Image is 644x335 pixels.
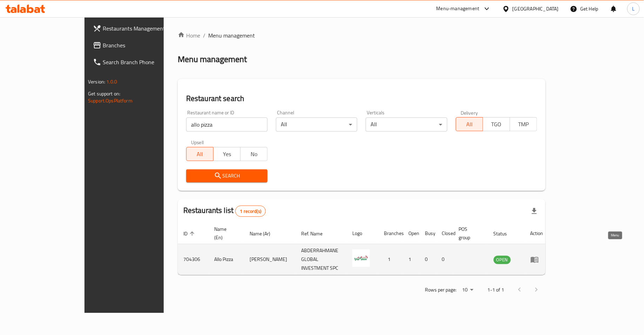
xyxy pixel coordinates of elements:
[347,223,378,244] th: Logo
[459,119,480,129] span: All
[186,147,213,161] button: All
[486,119,507,129] span: TGO
[436,5,480,13] div: Menu-management
[183,229,197,238] span: ID
[378,244,403,275] td: 1
[88,89,120,98] span: Get support on:
[420,244,436,275] td: 0
[296,244,347,275] td: ABDERRAHMANE GLOBAL INVESTMENT SPC
[494,229,516,238] span: Status
[366,118,447,132] div: All
[87,37,192,54] a: Branches
[436,244,453,275] td: 0
[459,225,480,242] span: POS group
[425,286,456,294] p: Rows per page:
[510,117,537,131] button: TMP
[192,172,262,180] span: Search
[186,169,267,182] button: Search
[103,24,187,33] span: Restaurants Management
[87,54,192,71] a: Search Branch Phone
[632,5,635,13] span: L
[352,249,370,267] img: Allo Pizza
[240,147,267,161] button: No
[191,140,204,145] label: Upsell
[103,41,187,49] span: Branches
[513,119,534,129] span: TMP
[483,117,510,131] button: TGO
[525,223,549,244] th: Action
[214,225,236,242] span: Name (En)
[183,205,266,217] h2: Restaurants list
[403,244,420,275] td: 1
[244,244,296,275] td: [PERSON_NAME]
[178,244,209,275] td: 704306
[216,149,238,159] span: Yes
[209,244,244,275] td: Allo Pizza
[103,58,187,66] span: Search Branch Phone
[203,31,205,40] li: /
[186,93,537,104] h2: Restaurant search
[189,149,211,159] span: All
[186,118,267,132] input: Search for restaurant name or ID..
[236,208,265,215] span: 1 record(s)
[243,149,265,159] span: No
[494,256,511,264] span: OPEN
[456,117,483,131] button: All
[276,118,357,132] div: All
[208,31,255,40] span: Menu management
[178,31,545,40] nav: breadcrumb
[403,223,420,244] th: Open
[178,54,247,65] h2: Menu management
[513,5,559,13] div: [GEOGRAPHIC_DATA]
[235,206,266,217] div: Total records count
[88,96,133,105] a: Support.OpsPlatform
[88,77,105,86] span: Version:
[106,77,117,86] span: 1.0.0
[487,286,504,294] p: 1-1 of 1
[250,229,279,238] span: Name (Ar)
[459,285,476,295] div: Rows per page:
[526,203,543,220] div: Export file
[378,223,403,244] th: Branches
[420,223,436,244] th: Busy
[178,223,549,275] table: enhanced table
[87,20,192,37] a: Restaurants Management
[301,229,332,238] span: Ref. Name
[213,147,240,161] button: Yes
[461,110,478,115] label: Delivery
[436,223,453,244] th: Closed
